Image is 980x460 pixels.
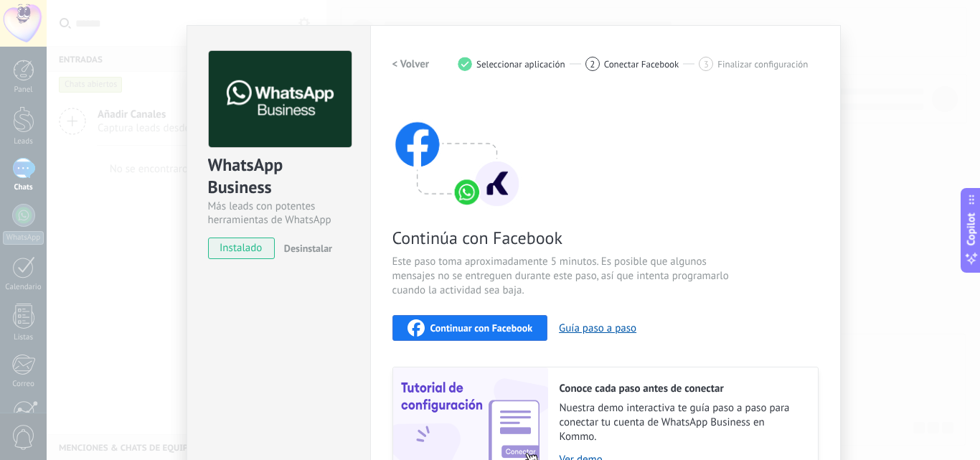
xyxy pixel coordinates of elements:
img: logo_main.png [209,51,352,148]
span: Nuestra demo interactiva te guía paso a paso para conectar tu cuenta de WhatsApp Business en Kommo. [560,401,804,444]
h2: < Volver [392,57,430,71]
div: Más leads con potentes herramientas de WhatsApp [208,200,349,227]
button: < Volver [392,51,430,77]
span: Finalizar configuración [717,59,808,70]
div: WhatsApp Business [208,154,349,200]
button: Continuar con Facebook [392,315,548,341]
span: 2 [590,58,595,70]
span: instalado [209,238,274,259]
span: Desinstalar [284,242,332,255]
span: Seleccionar aplicación [476,59,565,70]
span: Copilot [964,212,979,245]
img: connect with facebook [392,94,522,209]
button: Guía paso a paso [559,321,636,335]
span: 3 [704,58,709,70]
span: Continúa con Facebook [392,227,734,249]
button: Desinstalar [278,238,332,259]
span: Conectar Facebook [604,59,679,70]
h2: Conoce cada paso antes de conectar [560,382,804,395]
span: Este paso toma aproximadamente 5 minutos. Es posible que algunos mensajes no se entreguen durante... [392,255,734,298]
span: Continuar con Facebook [430,323,533,333]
